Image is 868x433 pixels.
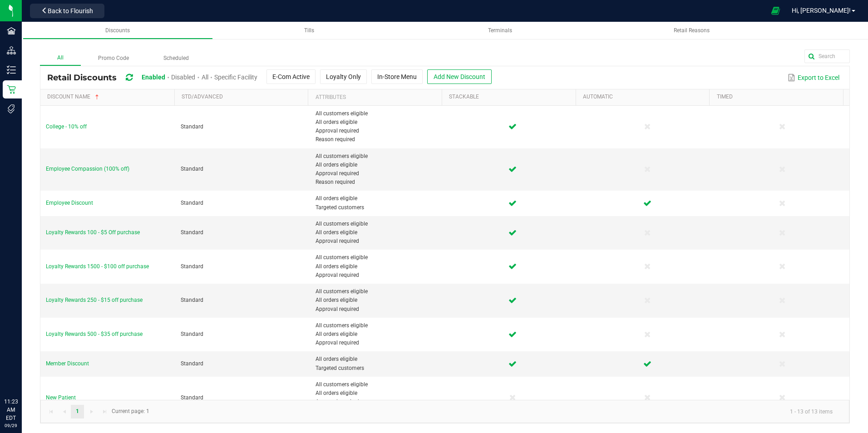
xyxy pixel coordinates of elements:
span: Disabled [171,74,195,81]
span: All orders eligible [316,228,439,237]
th: Attributes [308,89,442,106]
iframe: Resource center [9,360,36,388]
div: Retail Discounts [47,69,498,86]
span: All orders eligible [316,296,439,305]
span: All customers eligible [316,109,439,118]
button: In-Store Menu [371,69,423,84]
span: All [202,74,208,81]
span: Standard [181,229,203,236]
kendo-pager: Current page: 1 [40,400,849,423]
span: Sortable [94,93,101,101]
span: Approval required [316,127,439,135]
button: Loyalty Only [320,69,367,84]
span: All orders eligible [316,194,439,203]
a: AutomaticSortable [583,93,706,101]
button: Back to Flourish [30,4,104,18]
span: Tills [304,27,314,34]
a: Std/AdvancedSortable [182,93,305,101]
span: All orders eligible [316,118,439,127]
span: Approval required [316,398,439,406]
span: Specific Facility [214,74,257,81]
span: Loyalty Rewards 250 - $15 off purchase [46,297,143,303]
span: Loyalty Rewards 500 - $35 off purchase [46,331,143,337]
span: Approval required [316,271,439,280]
span: Standard [181,394,203,401]
span: Reason required [316,135,439,144]
span: Employee Compassion (100% off) [46,166,129,172]
p: 09/29 [4,422,18,429]
span: Employee Discount [46,200,93,206]
input: Search [804,49,850,63]
span: Standard [181,331,203,337]
span: All orders eligible [316,161,439,169]
inline-svg: Tags [7,104,16,113]
span: All orders eligible [316,389,439,398]
span: Loyalty Rewards 100 - $5 Off purchase [46,229,140,236]
span: New Patient [46,394,76,401]
span: Standard [181,263,203,270]
span: College - 10% off [46,123,87,130]
span: All customers eligible [316,321,439,330]
a: Discount NameSortable [47,93,171,101]
label: All [40,51,81,66]
span: Retail Reasons [674,27,710,34]
span: Add New Discount [434,73,485,80]
inline-svg: Inventory [7,65,16,74]
inline-svg: Retail [7,85,16,94]
span: Standard [181,297,203,303]
span: Back to Flourish [48,7,93,15]
span: All orders eligible [316,330,439,339]
span: Approval required [316,169,439,178]
span: All customers eligible [316,380,439,389]
a: TimedSortable [717,93,840,101]
span: Targeted customers [316,364,439,373]
span: Member Discount [46,360,89,367]
span: Standard [181,166,203,172]
span: Standard [181,360,203,367]
span: Reason required [316,178,439,187]
span: Standard [181,200,203,206]
span: Standard [181,123,203,130]
label: Promo Code [81,51,146,65]
kendo-pager-info: 1 - 13 of 13 items [155,404,840,419]
button: E-Com Active [266,69,316,84]
span: Approval required [316,305,439,314]
a: Page 1 [71,405,84,418]
inline-svg: Distribution [7,46,16,55]
span: Loyalty Rewards 1500 - $100 off purchase [46,263,149,270]
span: All customers eligible [316,152,439,161]
span: All orders eligible [316,355,439,364]
button: Add New Discount [427,69,492,84]
p: 11:23 AM EDT [4,398,18,422]
a: StackableSortable [449,93,572,101]
span: All customers eligible [316,220,439,228]
span: Hi, [PERSON_NAME]! [792,7,851,14]
span: All customers eligible [316,287,439,296]
span: Approval required [316,237,439,246]
span: Targeted customers [316,203,439,212]
span: Approval required [316,339,439,347]
span: All orders eligible [316,262,439,271]
button: Export to Excel [785,70,842,85]
span: Open Ecommerce Menu [765,2,786,20]
span: Terminals [488,27,512,34]
inline-svg: Facilities [7,26,16,35]
span: Discounts [105,27,130,34]
label: Scheduled [146,51,206,65]
span: All customers eligible [316,253,439,262]
span: Enabled [142,74,165,81]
